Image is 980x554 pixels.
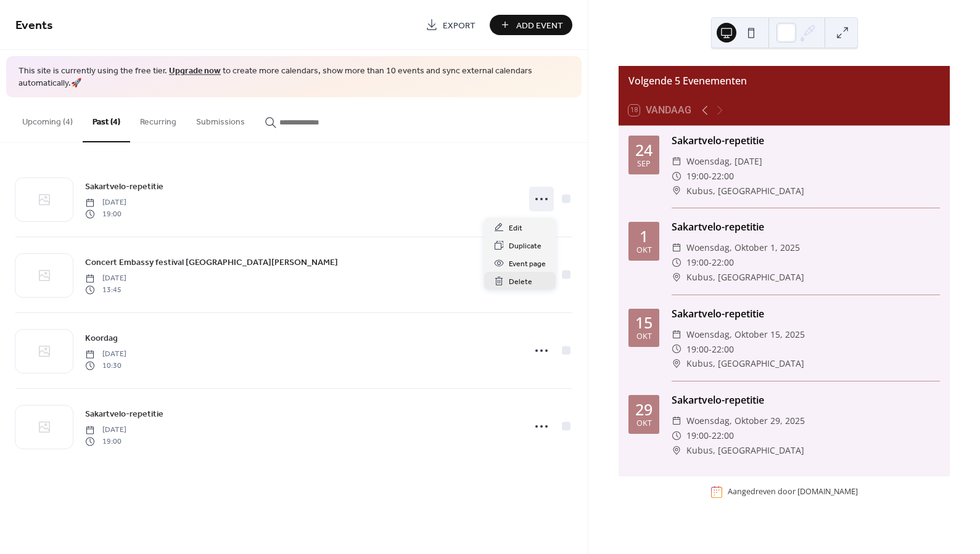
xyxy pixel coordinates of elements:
a: Upgrade now [169,63,221,79]
span: Kubus, [GEOGRAPHIC_DATA] [686,270,804,285]
div: ​ [672,356,681,371]
div: ​ [672,255,681,270]
span: 19:00 [686,169,709,184]
button: Upcoming (4) [12,97,83,141]
span: - [709,169,712,184]
a: Koordag [85,331,118,345]
span: 22:00 [712,255,734,270]
span: 19:00 [686,428,709,443]
div: Sakartvelo-repetitie [672,306,940,321]
span: Delete [509,275,532,288]
span: - [709,342,712,357]
span: 19:00 [686,342,709,357]
span: Koordag [85,332,118,345]
a: Concert Embassy festival [GEOGRAPHIC_DATA][PERSON_NAME] [85,255,338,269]
span: Export [443,19,476,32]
span: [DATE] [85,349,126,360]
div: 15 [635,315,653,330]
div: ​ [672,327,681,342]
div: Volgende 5 Evenementen [619,66,950,96]
div: sep [637,160,651,168]
span: 19:00 [85,208,126,219]
div: Sakartvelo-repetitie [672,393,940,407]
span: - [709,428,712,443]
button: Submissions [186,97,255,141]
span: Sakartvelo-repetitie [85,408,163,421]
button: Past (4) [83,97,130,142]
span: Kubus, [GEOGRAPHIC_DATA] [686,443,804,458]
span: 19:00 [686,255,709,270]
div: ​ [672,154,681,169]
span: woensdag, oktober 15, 2025 [686,327,805,342]
span: woensdag, [DATE] [686,154,762,169]
span: woensdag, oktober 29, 2025 [686,413,805,428]
div: Sakartvelo-repetitie [672,133,940,148]
span: [DATE] [85,273,126,284]
span: woensdag, oktober 1, 2025 [686,240,800,255]
a: Export [416,15,485,35]
button: Add Event [490,15,572,35]
span: Add Event [516,19,563,32]
div: okt [636,420,652,428]
span: 22:00 [712,428,734,443]
span: 22:00 [712,342,734,357]
div: ​ [672,443,681,458]
div: 24 [635,142,653,158]
span: This site is currently using the free tier. to create more calendars, show more than 10 events an... [19,65,569,89]
a: [DOMAIN_NAME] [797,487,858,497]
div: ​ [672,184,681,198]
a: Sakartvelo-repetitie [85,407,163,421]
div: 1 [640,229,648,244]
div: 29 [635,402,653,417]
div: ​ [672,270,681,285]
span: Sakartvelo-repetitie [85,181,163,193]
span: - [709,255,712,270]
span: 10:30 [85,360,126,371]
span: Duplicate [509,240,541,253]
div: Sakartvelo-repetitie [672,219,940,234]
span: 19:00 [85,436,126,447]
div: Aangedreven door [728,487,858,497]
span: Events [15,14,53,38]
span: 22:00 [712,169,734,184]
span: Concert Embassy festival [GEOGRAPHIC_DATA][PERSON_NAME] [85,256,338,269]
a: Sakartvelo-repetitie [85,179,163,193]
div: okt [636,246,652,255]
span: Event page [509,258,546,271]
div: ​ [672,169,681,184]
span: Edit [509,222,522,235]
button: Recurring [130,97,186,141]
span: [DATE] [85,197,126,208]
span: 13:45 [85,284,126,295]
div: okt [636,333,652,341]
div: ​ [672,428,681,443]
div: ​ [672,413,681,428]
div: ​ [672,342,681,357]
span: Kubus, [GEOGRAPHIC_DATA] [686,184,804,198]
span: Kubus, [GEOGRAPHIC_DATA] [686,356,804,371]
span: [DATE] [85,425,126,436]
div: ​ [672,240,681,255]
